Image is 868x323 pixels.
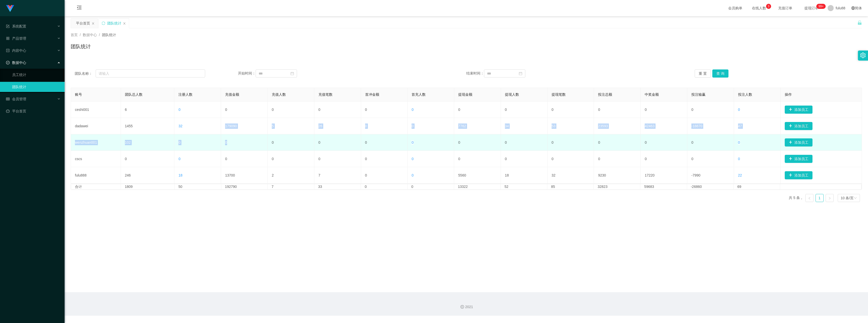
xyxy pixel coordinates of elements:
span: 提现笔数 [552,92,566,96]
td: 7 [268,184,314,189]
td: 0 [454,134,501,151]
button: 查 询 [712,69,728,78]
td: 6 [121,102,175,118]
span: 0 [738,108,740,112]
td: 0 [314,102,361,118]
span: 数据中心 [83,33,97,37]
td: 0 [361,184,408,189]
span: 充值笔数 [318,92,333,96]
li: 1 [816,194,824,202]
span: 47 [738,124,742,128]
td: 9230 [594,167,641,184]
span: 0 [412,124,414,128]
span: 提现人数 [505,92,519,96]
i: 图标: form [6,24,10,28]
i: 图标: unlock [857,20,862,25]
span: 首页 [71,33,78,37]
i: 图标: setting [860,53,866,58]
span: / [99,33,100,37]
td: 0 [361,167,408,184]
td: 0 [501,134,548,151]
div: 平台首页 [76,18,90,28]
span: 0 [412,173,414,177]
td: 13700 [221,167,268,184]
span: / [80,33,81,37]
span: 0 [178,140,180,144]
td: 26 [314,118,361,134]
td: 0 [268,102,314,118]
td: dadawei [71,118,121,134]
td: 0 [594,134,641,151]
span: 内容中心 [6,48,26,53]
i: 图标: menu-fold [71,0,88,16]
td: 0 [361,151,408,167]
sup: 227 [817,4,826,9]
td: -18870 [687,118,734,134]
i: 图标: profile [6,49,10,52]
td: 0 [454,151,501,167]
i: 图标: copyright [460,305,464,309]
i: 图标: close [123,22,126,25]
i: 图标: down [854,196,857,200]
td: 0 [408,184,454,189]
td: 13322 [454,184,501,189]
i: 图标: left [808,197,811,200]
span: 充值订单 [776,6,795,10]
td: 1455 [121,118,175,134]
i: 图标: appstore-o [6,37,10,40]
td: 0 [268,151,314,167]
td: 2 [268,167,314,184]
td: 0 [221,151,268,167]
td: 0 [641,102,687,118]
td: 0 [501,102,548,118]
td: 0 [641,134,687,151]
td: 33 [314,184,361,189]
li: 共 5 条， [789,194,803,202]
span: 投注总额 [598,92,612,96]
sup: 3 [766,4,771,9]
span: 注册人数 [178,92,193,96]
span: 22 [738,173,742,177]
td: 0 [221,134,268,151]
i: 图标: calendar [519,72,522,75]
td: 7 [314,167,361,184]
td: 85 [547,184,594,189]
a: 1 [816,194,823,202]
td: 0 [548,134,594,151]
span: 0 [412,157,414,161]
span: 18 [178,173,182,177]
td: 59683 [640,184,687,189]
td: 17220 [641,167,687,184]
span: 中奖金额 [645,92,659,96]
td: 1809 [121,184,175,189]
td: 0 [548,102,594,118]
td: 7762 [454,118,501,134]
i: 图标: right [828,197,831,200]
td: 合计 [71,184,121,189]
td: 0 [641,151,687,167]
td: wenzhuan001 [71,134,121,151]
td: 50 [175,184,221,189]
span: 首冲金额 [365,92,379,96]
span: 充值金额 [225,92,239,96]
li: 上一页 [805,194,813,202]
span: 0 [738,140,740,144]
span: 在线人数 [749,6,769,10]
td: 0 [361,134,408,151]
a: 员工统计 [12,70,61,80]
td: -26860 [687,184,734,189]
td: 0 [121,151,175,167]
li: 下一页 [826,194,834,202]
span: 0 [178,157,180,161]
td: 0 [314,134,361,151]
td: 52 [501,184,547,189]
button: 图标: plus添加员工 [785,171,812,179]
td: 102 [121,134,175,151]
h1: 团队统计 [71,43,91,50]
td: -7990 [687,167,734,184]
td: 18 [501,167,548,184]
button: 图标: plus添加员工 [785,122,812,130]
span: 首充人数 [412,92,426,96]
img: logo.9652507e.png [6,5,14,12]
span: 0 [412,140,414,144]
